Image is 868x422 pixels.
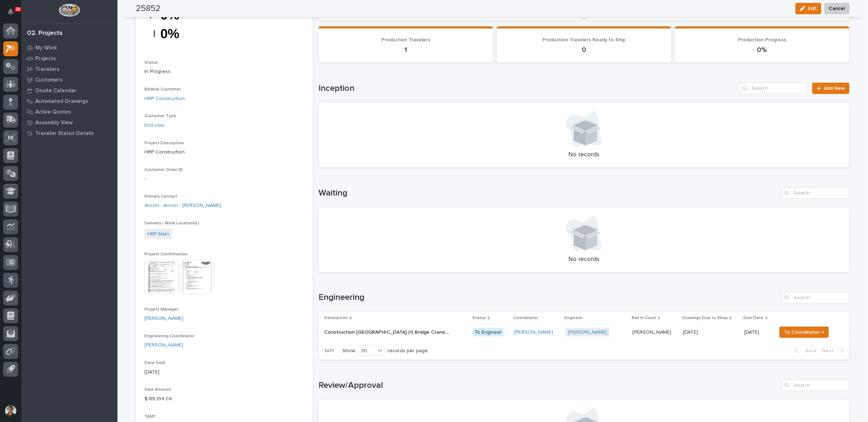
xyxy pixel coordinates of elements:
[812,83,849,94] a: Add New
[21,117,117,128] a: Assembly View
[144,87,181,92] span: Billable Customer
[147,230,169,238] a: HRP Main
[144,342,183,349] a: [PERSON_NAME]
[21,53,117,64] a: Projects
[795,3,821,14] button: Edit
[782,187,849,199] input: Search
[144,61,158,65] span: Status
[782,292,849,303] input: Search
[824,86,845,91] span: Add New
[144,68,304,75] p: In Progress
[35,88,77,94] p: Onsite Calendar
[801,348,816,354] span: Back
[744,314,764,322] p: Due Date
[327,46,485,54] p: 1
[59,4,80,17] img: Workspace Logo
[738,37,786,42] span: Production Progress
[144,395,304,403] p: $ 185,194.04
[21,128,117,139] a: Traveler Status Details
[21,74,117,85] a: Customers
[35,66,59,73] p: Travelers
[144,175,304,183] p: -
[144,149,304,156] p: HRP Construction
[21,64,117,74] a: Travelers
[564,314,583,322] p: Engineer
[568,329,607,335] a: [PERSON_NAME]
[319,188,779,198] h1: Waiting
[16,7,20,12] p: 38
[382,37,430,42] span: Production Travelers
[505,46,663,54] p: 0
[144,202,221,209] a: Ancon - Ancon - [PERSON_NAME]
[35,120,73,126] p: Assembly View
[745,329,771,335] p: [DATE]
[144,168,183,172] span: Customer Order ID
[319,342,340,360] p: 1 of 1
[3,403,18,418] button: users-avatar
[683,46,841,54] p: 0%
[342,348,355,354] p: Show
[543,37,626,42] span: Production Travelers Ready to Ship
[144,315,183,322] a: [PERSON_NAME]
[35,130,94,137] p: Traveler Status Details
[144,361,165,365] span: Date Sold
[144,141,184,145] span: Project Description
[319,292,779,303] h1: Engineering
[682,314,728,322] p: Drawings Due to Shop
[35,56,56,62] p: Projects
[632,314,656,322] p: Ball In Court
[144,114,176,118] span: Customer Type
[324,314,348,322] p: Description
[514,329,553,335] a: [PERSON_NAME]
[144,122,165,129] a: End User
[319,380,779,391] h1: Review/Approval
[3,4,18,19] button: Notifications
[808,5,817,12] span: Edit
[473,328,504,337] div: To Engineer
[35,98,88,105] p: Automated Drawings
[144,252,188,256] span: Project Confirmation
[829,4,845,13] span: Cancel
[21,85,117,96] a: Onsite Calendar
[35,109,71,115] p: Active Quotes
[740,83,808,94] input: Search
[27,30,63,37] div: 02. Projects
[21,96,117,106] a: Automated Drawings
[358,347,375,355] div: 30
[144,95,185,103] a: HRP Construction
[472,314,486,322] p: Status
[144,369,304,376] p: [DATE]
[324,328,450,335] p: Construction New Building (1) Bridge Crane (2) Mezzanines
[21,106,117,117] a: Active Quotes
[779,327,829,338] button: To Coordinator →
[144,387,171,392] span: Sale Amount
[822,348,838,354] span: Next
[9,9,18,20] div: Notifications38
[789,348,819,354] button: Back
[144,307,178,312] span: Project Manager
[683,328,699,335] p: [DATE]
[136,4,161,14] h2: 25852
[819,348,849,354] button: Next
[21,42,117,53] a: My Work
[632,328,673,335] p: [PERSON_NAME]
[35,45,57,51] p: My Work
[144,415,156,419] span: T&M?
[824,3,849,14] button: Cancel
[784,328,824,337] span: To Coordinator →
[144,221,199,225] span: Delivery / Work Location(s)
[35,77,63,83] p: Customers
[327,256,841,264] p: No records
[327,151,841,159] p: No records
[782,380,849,391] input: Search
[388,348,428,354] p: records per page
[319,324,849,340] tr: Construction [GEOGRAPHIC_DATA] (1) Bridge Crane (2) MezzaninesConstruction [GEOGRAPHIC_DATA] (1) ...
[514,314,538,322] p: Coordinator
[319,83,737,94] h1: Inception
[144,334,194,338] span: Engineering Coordinator
[144,194,177,199] span: Primary Contact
